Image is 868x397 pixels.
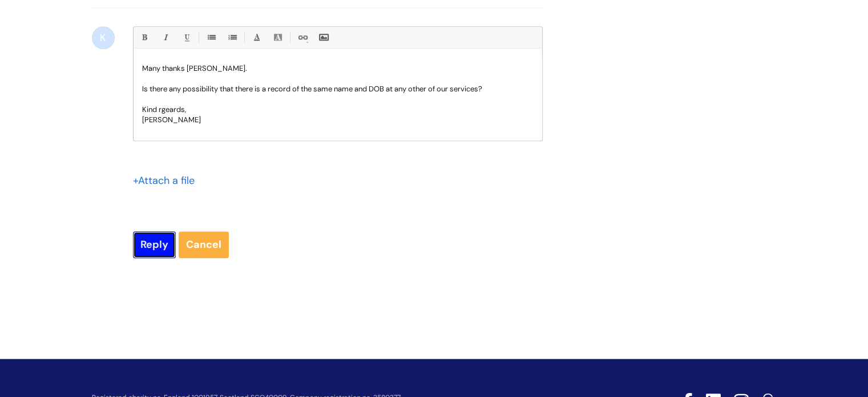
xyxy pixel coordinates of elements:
[295,30,309,45] a: Link
[133,171,201,190] div: Attach a file
[142,63,534,74] p: Many thanks [PERSON_NAME].
[271,30,285,45] a: Back Color
[204,30,218,45] a: • Unordered List (Ctrl-Shift-7)
[133,231,176,258] input: Reply
[137,30,151,45] a: Bold (Ctrl-B)
[179,30,193,45] a: Underline(Ctrl-U)
[92,26,115,49] div: K
[158,30,172,45] a: Italic (Ctrl-I)
[249,30,264,45] a: Font Color
[142,84,534,94] p: Is there any possibility that there is a record of the same name and DOB at any other of our serv...
[179,231,229,258] a: Cancel
[225,30,239,45] a: 1. Ordered List (Ctrl-Shift-8)
[133,174,138,187] span: +
[142,115,534,125] p: [PERSON_NAME]
[142,105,534,115] p: Kind rgeards,
[316,30,330,45] a: Insert Image...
